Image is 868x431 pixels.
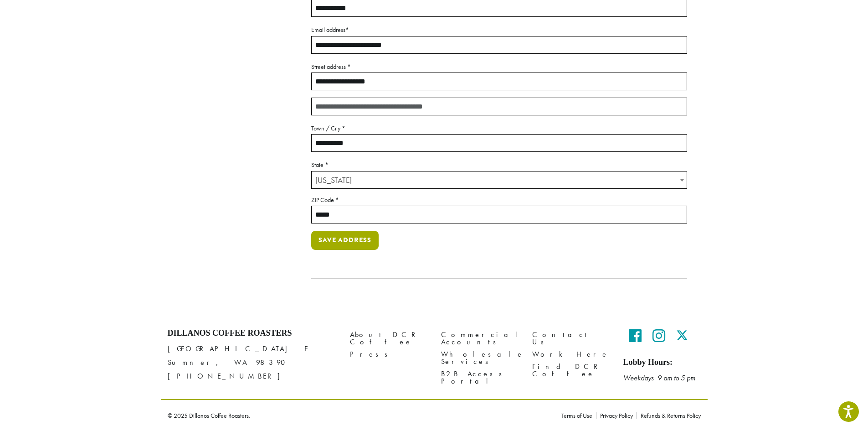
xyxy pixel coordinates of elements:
[311,231,379,250] button: Save address
[596,412,637,419] a: Privacy Policy
[168,412,548,419] p: © 2025 Dillanos Coffee Roasters.
[311,123,687,134] label: Town / City
[168,342,336,383] p: [GEOGRAPHIC_DATA] E Sumner, WA 98390 [PHONE_NUMBER]
[350,328,427,348] a: About DCR Coffee
[623,358,701,368] h5: Lobby Hours:
[532,348,610,360] a: Work Here
[441,328,519,348] a: Commercial Accounts
[311,194,687,206] label: ZIP Code
[623,373,695,383] em: Weekdays 9 am to 5 pm
[532,328,610,348] a: Contact Us
[441,368,519,388] a: B2B Access Portal
[311,61,687,73] label: Street address
[441,348,519,368] a: Wholesale Services
[311,171,687,189] span: State
[637,412,701,419] a: Refunds & Returns Policy
[311,24,687,36] label: Email address
[312,171,687,189] span: Colorado
[168,328,336,338] h4: Dillanos Coffee Roasters
[561,412,596,419] a: Terms of Use
[532,361,610,380] a: Find DCR Coffee
[311,159,687,171] label: State
[350,348,427,360] a: Press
